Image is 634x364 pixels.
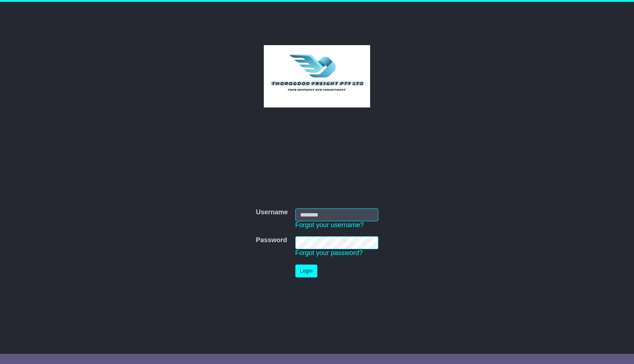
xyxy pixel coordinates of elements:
label: Username [256,208,288,216]
a: Forgot your password? [295,249,363,256]
label: Password [256,236,287,244]
a: Forgot your username? [295,221,364,229]
button: Login [295,265,317,277]
img: Thorogood Freight Pty Ltd [264,45,371,108]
